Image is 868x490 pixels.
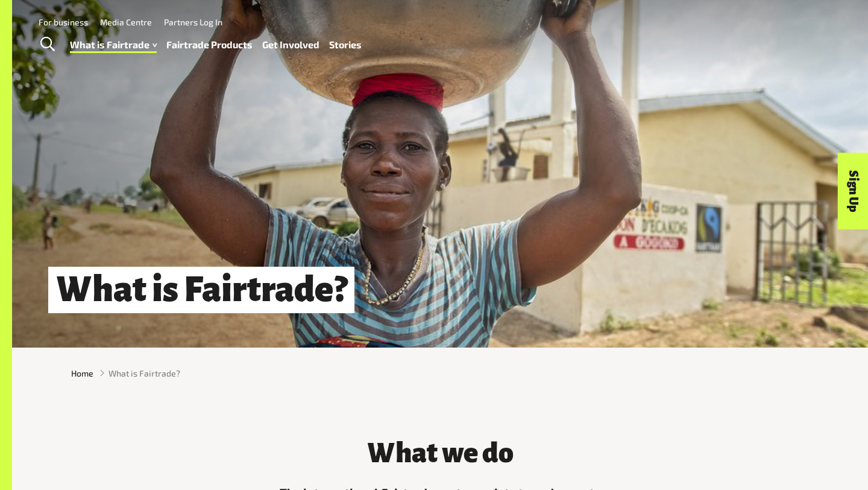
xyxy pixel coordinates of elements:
a: Toggle Search [33,30,62,60]
img: Fairtrade Australia New Zealand logo [788,15,834,66]
a: Fairtrade Products [166,36,253,54]
a: Partners Log In [164,17,222,27]
a: Stories [329,36,362,54]
a: What is Fairtrade [70,36,157,54]
span: What is Fairtrade? [108,367,180,380]
h3: What we do [259,438,621,468]
a: Media Centre [100,17,152,27]
a: Home [71,367,93,380]
a: Get Involved [262,36,319,54]
h1: What is Fairtrade? [48,267,354,313]
a: For business [39,17,88,27]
